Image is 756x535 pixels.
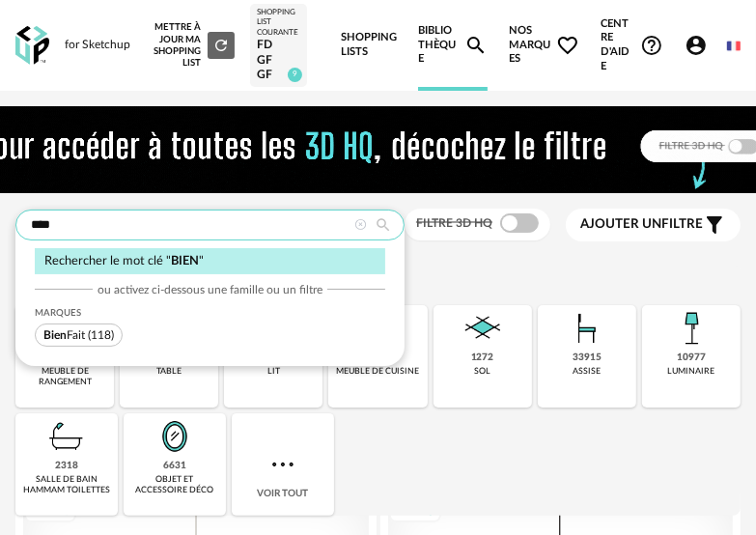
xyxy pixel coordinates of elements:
[232,413,334,516] div: Voir tout
[43,329,85,341] span: Fait
[460,305,506,352] img: Sol.png
[471,352,494,364] div: 1272
[156,366,182,377] div: table
[668,305,714,352] img: Luminaire.png
[43,413,90,460] img: Salle%20de%20bain.png
[153,21,235,70] div: Mettre à jour ma Shopping List
[464,34,488,57] span: Magnify icon
[573,366,601,377] div: assise
[573,352,602,364] div: 33915
[258,8,299,83] a: Shopping List courante FDGFGF 9
[727,39,741,52] img: fr
[580,216,703,233] span: filtre
[35,248,385,274] div: Rechercher le mot clé " "
[336,366,419,377] div: meuble de cuisine
[566,209,741,241] button: Ajouter unfiltre Filter icon
[129,474,220,496] div: objet et accessoire déco
[258,8,299,38] div: Shopping List courante
[667,366,714,377] div: luminaire
[703,213,726,237] span: Filter icon
[15,26,49,66] img: OXP
[35,307,385,319] div: Marques
[556,34,579,57] span: Heart Outline icon
[163,460,186,472] div: 6631
[288,68,302,82] span: 9
[98,282,322,297] span: ou activez ci-dessous une famille ou un filtre
[685,34,716,57] span: Account Circle icon
[21,366,108,388] div: meuble de rangement
[212,40,230,49] span: Refresh icon
[258,38,299,83] div: FDGFGF
[43,329,67,341] span: Bien
[55,460,78,472] div: 2318
[171,255,199,267] span: BIEN
[267,366,280,377] div: lit
[65,38,130,53] div: for Sketchup
[685,34,708,57] span: Account Circle icon
[88,329,114,341] span: (118)
[152,413,198,460] img: Miroir.png
[416,217,492,229] span: Filtre 3D HQ
[601,17,662,73] span: Centre d'aideHelp Circle Outline icon
[564,305,610,352] img: Assise.png
[267,449,298,480] img: more.7b13dc1.svg
[640,34,663,57] span: Help Circle Outline icon
[677,352,706,364] div: 10977
[580,217,661,231] span: Ajouter un
[474,366,490,377] div: sol
[21,474,112,496] div: salle de bain hammam toilettes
